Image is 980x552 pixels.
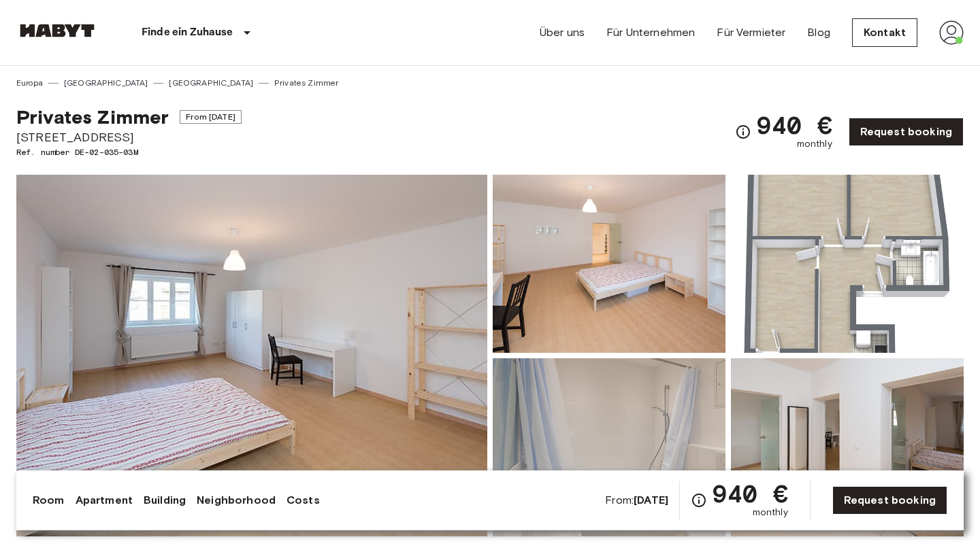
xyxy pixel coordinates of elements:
span: From [DATE] [180,110,242,124]
a: Apartment [76,492,133,508]
a: [GEOGRAPHIC_DATA] [169,77,253,89]
a: Request booking [849,118,964,146]
span: 940 € [757,113,832,137]
a: Für Vermieter [717,24,785,41]
img: Marketing picture of unit DE-02-035-03M [16,175,487,536]
img: Habyt [16,24,98,37]
svg: Check cost overview for full price breakdown. Please note that discounts apply to new joiners onl... [735,124,751,140]
img: Picture of unit DE-02-035-03M [493,175,725,353]
b: [DATE] [634,494,668,506]
span: 940 € [713,481,788,506]
img: avatar [939,20,964,45]
a: Kontakt [852,18,917,47]
a: Costs [287,492,320,508]
img: Picture of unit DE-02-035-03M [731,175,964,353]
span: monthly [753,506,788,519]
a: Request booking [832,486,947,515]
span: Privates Zimmer [16,105,169,128]
a: Privates Zimmer [274,77,338,89]
a: [GEOGRAPHIC_DATA] [64,77,148,89]
span: Ref. number DE-02-035-03M [16,146,242,158]
a: Über uns [540,24,585,41]
a: Room [33,492,65,508]
img: Picture of unit DE-02-035-03M [731,358,964,536]
svg: Check cost overview for full price breakdown. Please note that discounts apply to new joiners onl... [691,492,707,508]
span: [STREET_ADDRESS] [16,128,242,146]
img: Picture of unit DE-02-035-03M [493,358,725,536]
a: Building [144,492,186,508]
a: Neighborhood [197,492,276,508]
span: monthly [797,137,832,151]
a: Europa [16,77,43,89]
p: Finde ein Zuhause [142,24,233,41]
span: From: [605,493,668,508]
a: Blog [807,24,830,41]
a: Für Unternehmen [606,24,695,41]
